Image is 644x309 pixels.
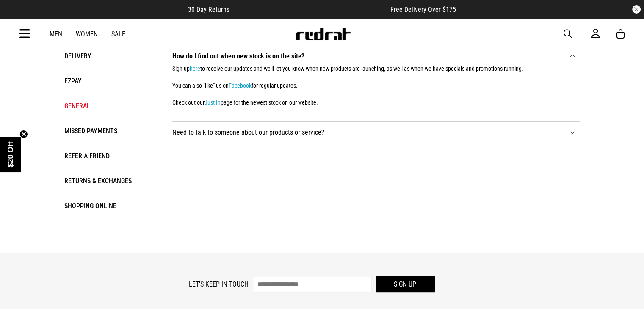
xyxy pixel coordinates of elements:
li: General [64,100,155,112]
img: Redrat logo [295,28,351,40]
button: Open LiveChat chat widget [7,3,32,29]
button: Sign up [376,276,435,292]
li: Returns & Exchanges [64,175,155,187]
button: Close teaser [19,130,28,138]
label: Let's keep in touch [189,280,249,288]
a: here [190,65,200,72]
a: Facebook [229,82,252,89]
a: Men [50,30,62,38]
span: Free Delivery Over $175 [390,6,456,14]
li: How do I find out when new stock is on the site? [172,46,580,122]
li: EZPAY [64,75,155,87]
li: Delivery [64,50,155,62]
span: 30 Day Returns [188,6,229,14]
li: Refer a Friend [64,150,155,162]
div: Sign up to receive our updates and we'll let you know when new products are launching, as well as... [172,60,567,115]
li: Need to talk to someone about our products or service? [172,122,580,143]
a: Women [76,30,98,38]
iframe: Customer reviews powered by Trustpilot [246,5,373,14]
li: Shopping Online [64,200,155,212]
a: Just In [205,99,221,106]
span: $20 Off [6,141,15,167]
li: Missed Payments [64,125,155,137]
a: Sale [111,30,125,38]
